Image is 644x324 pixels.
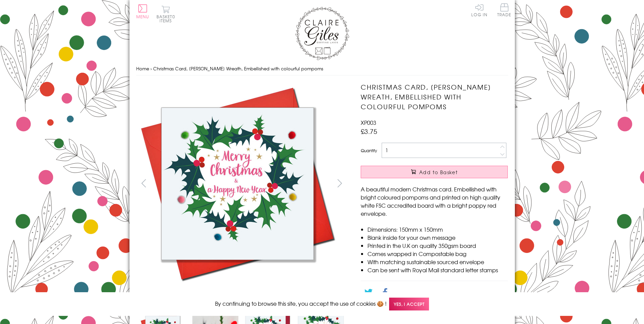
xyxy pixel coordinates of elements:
li: With matching sustainable sourced envelope [367,258,508,266]
p: A beautiful modern Christmas card. Embellished with bright coloured pompoms and printed on high q... [361,185,508,217]
img: Christmas Card, Holly Wreath, Embellished with colourful pompoms [347,82,550,252]
button: next [332,176,347,191]
img: Claire Giles Greetings Cards [295,7,349,60]
button: Menu [136,4,149,19]
span: Add to Basket [419,169,458,176]
li: Dimensions: 150mm x 150mm [367,225,508,233]
a: Trade [497,3,511,18]
img: Christmas Card, Holly Wreath, Embellished with colourful pompoms [136,82,339,285]
nav: breadcrumbs [136,62,508,76]
span: Menu [136,14,149,20]
span: › [150,65,152,72]
span: 0 items [160,14,175,24]
label: Quantity [361,147,377,154]
span: £3.75 [361,126,377,136]
h1: Christmas Card, [PERSON_NAME] Wreath, Embellished with colourful pompoms [361,82,508,111]
li: Blank inside for your own message [367,233,508,241]
button: Add to Basket [361,166,508,178]
li: Printed in the U.K on quality 350gsm board [367,241,508,250]
li: Comes wrapped in Compostable bag [367,250,508,258]
span: Trade [497,3,511,17]
span: XP003 [361,118,376,126]
a: Home [136,65,149,72]
span: Christmas Card, [PERSON_NAME] Wreath, Embellished with colourful pompoms [153,65,323,72]
button: Basket0 items [157,5,175,23]
span: Yes, I accept [389,298,429,311]
a: Log In [471,3,487,17]
li: Can be sent with Royal Mail standard letter stamps [367,266,508,274]
button: prev [136,176,151,191]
